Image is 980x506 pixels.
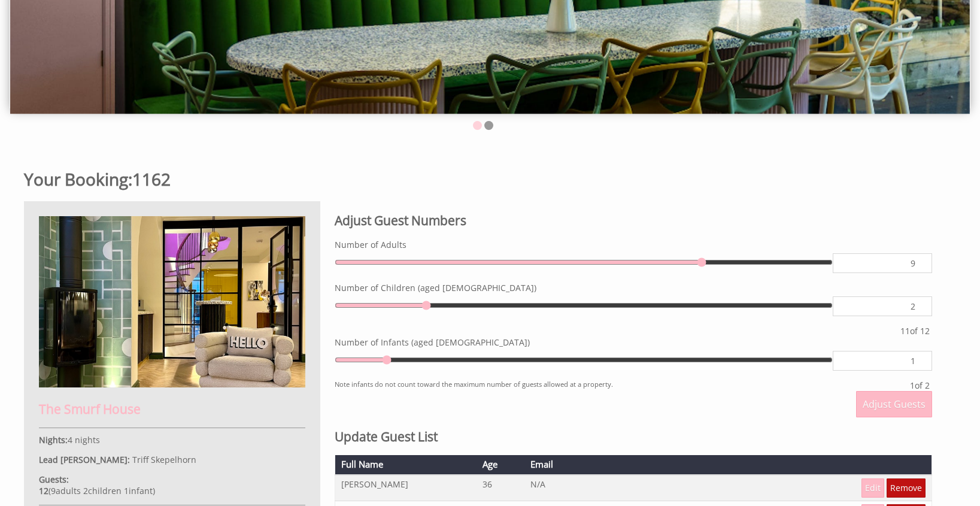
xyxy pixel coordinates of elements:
[124,485,129,496] span: 1
[524,475,796,501] td: N/A
[39,401,305,417] h2: The Smurf House
[39,474,69,485] strong: Guests:
[39,378,305,417] a: The Smurf House
[39,485,155,496] span: ( )
[51,485,81,496] span: adult
[900,325,910,337] span: 11
[335,428,932,445] h2: Update Guest List
[39,454,130,465] strong: Lead [PERSON_NAME]:
[335,212,932,229] h2: Adjust Guest Numbers
[861,478,884,498] a: Edit
[83,485,88,496] span: 2
[39,434,68,446] strong: Nights:
[122,485,153,496] span: infant
[335,455,476,474] th: Full Name
[335,239,932,250] label: Number of Adults
[108,485,122,496] span: ren
[335,337,932,348] label: Number of Infants (aged [DEMOGRAPHIC_DATA])
[51,485,56,496] span: 9
[81,485,122,496] span: child
[77,485,81,496] span: s
[39,216,305,387] img: An image of 'The Smurf House '
[24,168,942,190] h1: 1162
[898,325,932,337] div: of 12
[335,282,932,293] label: Number of Children (aged [DEMOGRAPHIC_DATA])
[477,455,524,474] th: Age
[132,454,196,465] span: Triff Skepelhorn
[335,380,908,391] small: Note infants do not count toward the maximum number of guests allowed at a property.
[863,398,926,411] span: Adjust Guests
[24,168,132,190] a: Your Booking:
[887,478,926,498] a: Remove
[39,434,305,446] p: 4 nights
[908,380,932,391] div: of 2
[524,455,796,474] th: Email
[477,475,524,501] td: 36
[39,485,48,496] strong: 12
[335,475,476,501] td: [PERSON_NAME]
[910,380,915,391] span: 1
[856,391,932,417] button: Adjust Guests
